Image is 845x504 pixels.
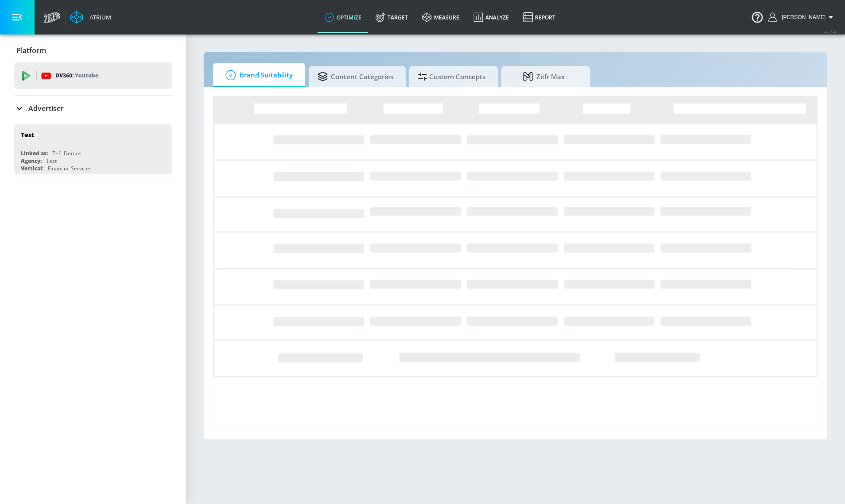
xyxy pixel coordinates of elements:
div: TestLinked as:Zefr DemosAgency:TestVertical:Financial Services [14,124,172,174]
p: DV360: [55,71,98,81]
span: v 4.25.4 [824,29,836,34]
a: Analyze [466,1,516,33]
a: measure [415,1,466,33]
div: Vertical: [21,165,43,172]
div: Advertiser [14,96,172,121]
div: Agency: [21,157,42,165]
span: Content Categories [318,66,393,87]
span: Custom Concepts [418,66,485,87]
div: Test [46,157,57,165]
div: Atrium [86,13,111,21]
div: Platform [14,38,172,63]
a: Atrium [70,11,111,24]
p: Platform [16,46,46,55]
p: Advertiser [28,104,64,113]
a: Report [516,1,562,33]
div: Linked as: [21,150,48,157]
a: optimize [318,1,368,33]
a: Target [368,1,415,33]
div: Zefr Demos [52,150,81,157]
p: Youtube [75,71,98,80]
div: Test [21,131,34,139]
div: Financial Services [48,165,92,172]
span: Brand Suitability [222,65,293,86]
button: [PERSON_NAME] [768,12,836,23]
span: login as: uyen.hoang@zefr.com [778,14,826,20]
button: Open Resource Center [745,4,770,29]
div: DV360: Youtube [14,62,172,89]
span: Zefr Max [510,66,578,87]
